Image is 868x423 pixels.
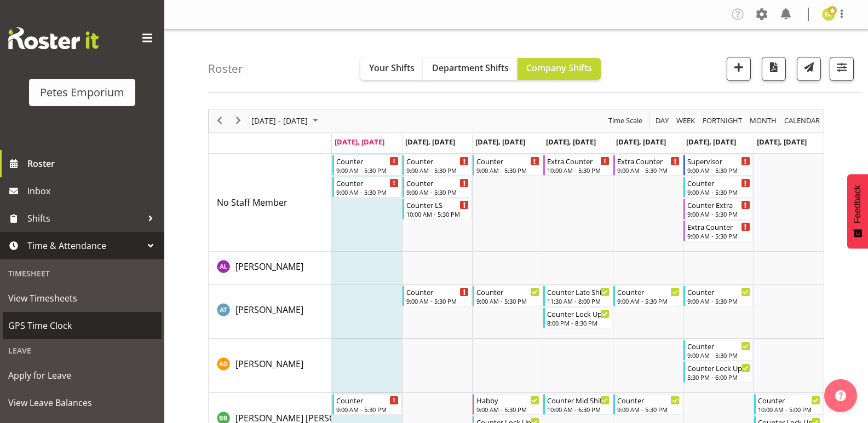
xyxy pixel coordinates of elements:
[543,394,612,415] div: Beena Beena"s event - Counter Mid Shift Begin From Thursday, September 25, 2025 at 10:00:00 AM GM...
[336,166,399,175] div: 9:00 AM - 5:30 PM
[336,395,399,405] div: Counter
[332,177,401,198] div: No Staff Member"s event - Counter Begin From Monday, September 22, 2025 at 9:00:00 AM GMT+12:00 E...
[617,297,680,305] div: 9:00 AM - 5:30 PM
[335,137,384,147] span: [DATE], [DATE]
[547,297,610,305] div: 11:30 AM - 8:00 PM
[617,286,680,297] div: Counter
[835,390,846,401] img: help-xxl-2.png
[3,339,162,362] div: Leave
[687,155,750,166] div: Supervisor
[405,137,455,147] span: [DATE], [DATE]
[687,231,750,240] div: 9:00 AM - 5:30 PM
[369,62,415,74] span: Your Shifts
[209,339,332,393] td: Amelia Denz resource
[235,357,303,370] a: [PERSON_NAME]
[758,405,820,414] div: 10:00 AM - 5:00 PM
[235,303,303,316] a: [PERSON_NAME]
[617,405,680,414] div: 9:00 AM - 5:30 PM
[209,252,332,285] td: Abigail Lane resource
[683,199,752,219] div: No Staff Member"s event - Counter Extra Begin From Saturday, September 27, 2025 at 9:00:00 AM GMT...
[687,340,750,351] div: Counter
[543,308,612,328] div: Alex-Micheal Taniwha"s event - Counter Lock Up Begin From Thursday, September 25, 2025 at 8:00:00...
[617,166,680,175] div: 9:00 AM - 5:30 PM
[830,57,854,81] button: Filter Shifts
[210,109,229,132] div: previous period
[217,196,288,208] span: No Staff Member
[727,57,751,81] button: Add a new shift
[423,58,518,80] button: Department Shifts
[853,185,863,223] span: Feedback
[406,210,469,218] div: 10:00 AM - 5:30 PM
[332,394,401,415] div: Beena Beena"s event - Counter Begin From Monday, September 22, 2025 at 9:00:00 AM GMT+12:00 Ends ...
[212,114,227,128] button: Previous
[749,114,778,128] span: Month
[547,286,610,297] div: Counter Late Shift
[547,155,610,166] div: Extra Counter
[250,114,309,128] span: [DATE] - [DATE]
[607,114,643,128] span: Time Scale
[8,27,99,49] img: Rosterit website logo
[3,312,162,339] a: GPS Time Clock
[406,188,469,196] div: 9:00 AM - 5:30 PM
[8,290,156,306] span: View Timesheets
[475,137,525,147] span: [DATE], [DATE]
[473,394,542,415] div: Beena Beena"s event - Habby Begin From Wednesday, September 24, 2025 at 9:00:00 AM GMT+12:00 Ends...
[547,395,610,405] div: Counter Mid Shift
[748,114,779,128] button: Timeline Month
[406,286,469,297] div: Counter
[783,114,822,128] button: Month
[235,260,303,273] span: [PERSON_NAME]
[476,395,539,405] div: Habby
[686,137,736,147] span: [DATE], [DATE]
[336,188,399,196] div: 9:00 AM - 5:30 PM
[654,114,671,128] button: Timeline Day
[702,114,743,128] span: Fortnight
[235,358,303,370] span: [PERSON_NAME]
[613,155,682,176] div: No Staff Member"s event - Extra Counter Begin From Friday, September 26, 2025 at 9:00:00 AM GMT+1...
[687,166,750,175] div: 9:00 AM - 5:30 PM
[683,340,752,361] div: Amelia Denz"s event - Counter Begin From Saturday, September 27, 2025 at 9:00:00 AM GMT+12:00 End...
[687,177,750,188] div: Counter
[613,394,682,415] div: Beena Beena"s event - Counter Begin From Friday, September 26, 2025 at 9:00:00 AM GMT+12:00 Ends ...
[797,57,821,81] button: Send a list of all shifts for the selected filtered period to all rostered employees.
[231,114,246,128] button: Next
[607,114,645,128] button: Time Scale
[250,114,323,128] button: September 2025
[547,308,610,319] div: Counter Lock Up
[403,155,472,176] div: No Staff Member"s event - Counter Begin From Tuesday, September 23, 2025 at 9:00:00 AM GMT+12:00 ...
[687,210,750,218] div: 9:00 AM - 5:30 PM
[209,285,332,339] td: Alex-Micheal Taniwha resource
[822,8,835,21] img: emma-croft7499.jpg
[687,221,750,232] div: Extra Counter
[406,155,469,166] div: Counter
[403,286,472,306] div: Alex-Micheal Taniwha"s event - Counter Begin From Tuesday, September 23, 2025 at 9:00:00 AM GMT+1...
[476,286,539,297] div: Counter
[701,114,744,128] button: Fortnight
[406,166,469,175] div: 9:00 AM - 5:30 PM
[403,199,472,219] div: No Staff Member"s event - Counter LS Begin From Tuesday, September 23, 2025 at 10:00:00 AM GMT+12...
[406,297,469,305] div: 9:00 AM - 5:30 PM
[687,297,750,305] div: 9:00 AM - 5:30 PM
[208,62,243,75] h4: Roster
[235,304,303,316] span: [PERSON_NAME]
[757,137,807,147] span: [DATE], [DATE]
[476,405,539,414] div: 9:00 AM - 5:30 PM
[27,237,142,254] span: Time & Attendance
[683,155,752,176] div: No Staff Member"s event - Supervisor Begin From Saturday, September 27, 2025 at 9:00:00 AM GMT+12...
[217,196,288,209] a: No Staff Member
[248,109,325,132] div: September 22 - 28, 2025
[336,155,399,166] div: Counter
[40,84,124,101] div: Petes Emporium
[547,166,610,175] div: 10:00 AM - 5:30 PM
[675,114,697,128] button: Timeline Week
[403,177,472,198] div: No Staff Member"s event - Counter Begin From Tuesday, September 23, 2025 at 9:00:00 AM GMT+12:00 ...
[235,260,303,273] a: [PERSON_NAME]
[526,62,592,74] span: Company Shifts
[687,188,750,196] div: 9:00 AM - 5:30 PM
[683,286,752,306] div: Alex-Micheal Taniwha"s event - Counter Begin From Saturday, September 27, 2025 at 9:00:00 AM GMT+...
[336,405,399,414] div: 9:00 AM - 5:30 PM
[406,199,469,210] div: Counter LS
[3,285,162,312] a: View Timesheets
[675,114,696,128] span: Week
[473,286,542,306] div: Alex-Micheal Taniwha"s event - Counter Begin From Wednesday, September 24, 2025 at 9:00:00 AM GMT...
